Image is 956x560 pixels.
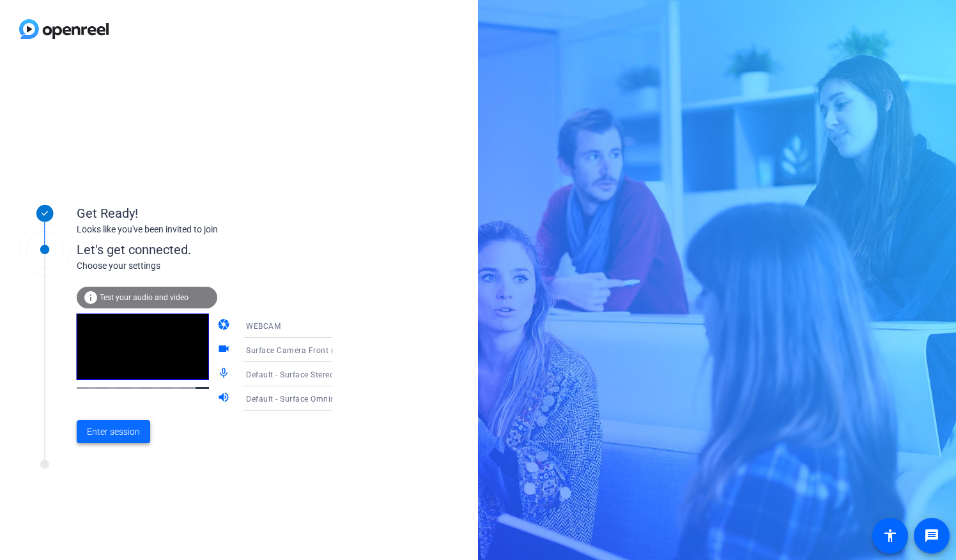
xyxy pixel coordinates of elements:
button: Enter session [77,420,150,443]
mat-icon: accessibility [883,528,898,543]
span: Surface Camera Front (045e:0c85) [246,345,376,355]
mat-icon: info [83,290,98,305]
mat-icon: camera [217,318,233,333]
div: Looks like you've been invited to join [77,223,332,236]
mat-icon: volume_up [217,391,233,406]
span: WEBCAM [246,322,281,331]
span: Default - Surface Omnisonic Speakers (Surface High Definition Audio) [246,393,506,404]
div: Let's get connected. [77,240,358,259]
div: Choose your settings [77,259,358,273]
mat-icon: mic_none [217,367,233,382]
span: Default - Surface Stereo Microphones (Surface High Definition Audio) [246,369,504,379]
span: Enter session [87,425,140,439]
mat-icon: message [924,528,939,543]
div: Get Ready! [77,204,332,223]
span: Test your audio and video [100,293,189,302]
mat-icon: videocam [217,342,233,358]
